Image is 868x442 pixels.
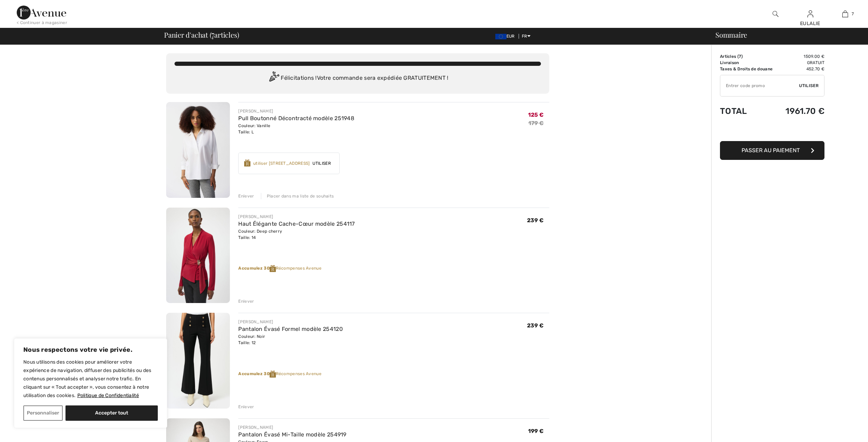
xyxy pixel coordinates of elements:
input: Code promo [720,75,799,96]
img: Reward-Logo.svg [270,371,276,378]
a: Haut Élégante Cache-Cœur modèle 254117 [238,220,355,227]
a: Politique de Confidentialité [77,392,139,399]
img: Pull Boutonné Décontracté modèle 251948 [166,102,230,198]
div: Couleur: Noir Taille: 12 [238,333,343,346]
div: < Continuer à magasiner [17,20,67,26]
button: Personnaliser [23,405,63,421]
img: Haut Élégante Cache-Cœur modèle 254117 [166,208,230,303]
td: Taxes & Droits de douane [720,66,780,72]
p: Nous respectons votre vie privée. [23,346,158,354]
a: Pull Boutonné Décontracté modèle 251948 [238,115,354,122]
div: Enlever [238,298,254,304]
strong: Accumulez 30 [238,266,276,271]
span: Panier d'achat ( articles) [164,31,239,38]
td: Articles ( ) [720,53,780,60]
td: Livraison [720,60,780,66]
span: Utiliser [799,83,819,89]
div: Récompenses Avenue [238,371,549,378]
div: Couleur: Deep cherry Taille: 14 [238,228,355,241]
td: 452.70 € [780,66,824,72]
span: 7 [852,11,854,17]
iframe: PayPal [720,123,824,139]
span: 125 € [528,111,544,118]
div: Enlever [238,193,254,199]
td: 1509.00 € [780,53,824,60]
img: Reward-Logo.svg [270,265,276,272]
button: Accepter tout [65,405,158,421]
img: Mes infos [807,10,813,18]
img: Mon panier [842,10,848,18]
span: 239 € [527,217,544,224]
div: Placer dans ma liste de souhaits [261,193,334,199]
td: 1961.70 € [780,99,824,123]
div: [PERSON_NAME] [238,424,346,431]
strong: Accumulez 30 [238,371,276,376]
div: Récompenses Avenue [238,265,549,272]
img: Pantalon Évasé Formel modèle 254120 [166,313,230,409]
span: 239 € [527,322,544,329]
div: Félicitations ! Votre commande sera expédiée GRATUITEMENT ! [175,71,541,85]
td: Gratuit [780,60,824,66]
span: FR [522,34,530,39]
div: [PERSON_NAME] [238,214,355,220]
s: 179 € [528,120,544,126]
div: [PERSON_NAME] [238,319,343,325]
div: Enlever [238,404,254,410]
a: 7 [828,10,862,18]
a: Se connecter [807,10,813,17]
span: Utiliser [310,160,333,166]
p: Nous utilisons des cookies pour améliorer votre expérience de navigation, diffuser des publicités... [23,358,158,400]
span: 7 [739,54,741,59]
div: EULALIE [793,20,827,27]
a: Pantalon Évasé Mi-Taille modèle 254919 [238,431,346,438]
div: Sommaire [707,31,864,38]
a: Pantalon Évasé Formel modèle 254120 [238,326,343,332]
span: EUR [495,34,518,39]
img: Congratulation2.svg [267,71,281,85]
div: Couleur: Vanille Taille: L [238,123,354,135]
span: 7 [211,30,214,39]
button: Passer au paiement [720,141,824,160]
td: Total [720,99,780,123]
img: recherche [773,10,778,18]
div: utiliser [STREET_ADDRESS] [253,160,310,166]
img: 1ère Avenue [17,6,66,20]
img: Euro [495,34,506,39]
img: Reward-Logo.svg [244,160,250,166]
div: Nous respectons votre vie privée. [14,338,167,428]
span: 199 € [528,428,544,434]
span: Passer au paiement [742,147,800,154]
div: [PERSON_NAME] [238,108,354,114]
